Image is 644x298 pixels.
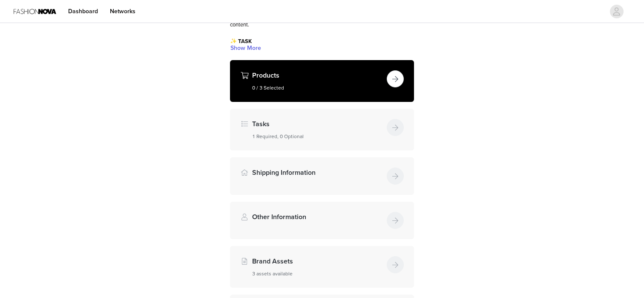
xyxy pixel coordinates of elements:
[230,246,414,288] div: Brand Assets
[238,38,252,45] span: TASK
[252,256,383,266] h4: Brand Assets
[230,202,414,239] div: Other Information
[230,60,414,102] div: Products
[63,2,103,21] a: Dashboard
[230,13,413,28] span: Must only tag @FashionNova and #FashionNova #RushTok in the caption and content.
[230,109,414,150] div: Tasks
[612,5,621,18] div: avatar
[230,38,237,45] span: ✨
[252,119,383,129] h4: Tasks
[230,157,414,195] div: Shipping Information
[252,133,383,140] h5: 1 Required, 0 Optional
[14,2,56,21] img: Fashion Nova Logo
[252,270,383,278] h5: 3 assets available
[252,212,383,222] h4: Other Information
[252,168,383,178] h4: Shipping Information
[105,2,141,21] a: Networks
[252,84,383,92] h5: 0 / 3 Selected
[252,70,383,81] h4: Products
[230,43,262,53] button: Show More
